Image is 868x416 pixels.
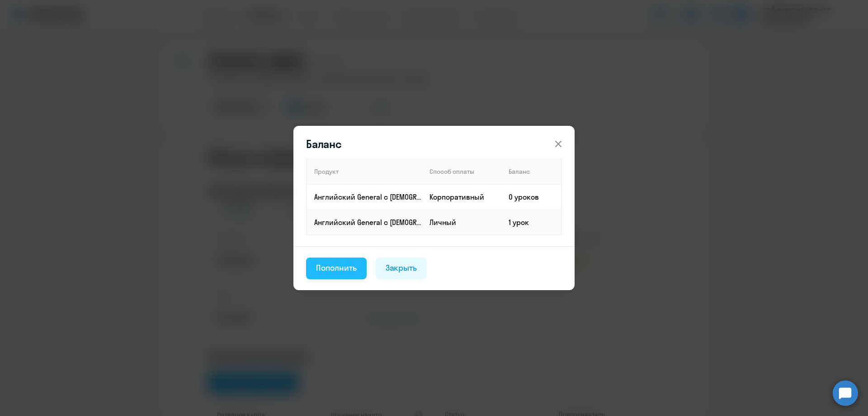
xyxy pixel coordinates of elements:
[314,192,422,202] p: Английский General с [DEMOGRAPHIC_DATA] преподавателем
[307,159,422,184] th: Продукт
[386,262,417,274] div: Закрыть
[501,159,561,184] th: Баланс
[314,217,422,227] p: Английский General с [DEMOGRAPHIC_DATA] преподавателем
[293,137,575,151] header: Баланс
[501,210,561,235] td: 1 урок
[501,184,561,210] td: 0 уроков
[376,258,427,279] button: Закрыть
[422,184,501,210] td: Корпоративный
[422,210,501,235] td: Личный
[422,159,501,184] th: Способ оплаты
[316,262,357,274] div: Пополнить
[306,258,367,279] button: Пополнить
